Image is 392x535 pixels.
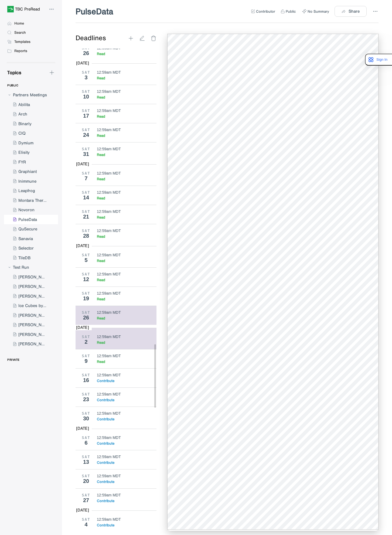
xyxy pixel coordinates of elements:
div: 20 [79,478,93,484]
div: Contribute [97,479,114,484]
div: Read [97,340,105,345]
div: 12:59am MDT [97,272,121,276]
div: [DATE] [76,243,89,248]
div: SAT [79,209,93,214]
div: No Summary [308,9,329,14]
div: SAT [79,89,93,94]
div: PUBLIC [7,81,18,90]
div: SAT [79,108,93,113]
div: 12:59am MDT [97,190,121,195]
div: 12:59am MDT [97,517,121,522]
div: Public [286,9,296,14]
div: 12:59am MDT [97,455,121,459]
div: Contribute [97,523,114,527]
div: Contribute [97,441,114,446]
div: 9 [79,358,93,364]
div: 12:59am MDT [97,474,121,478]
div: Contribute [97,417,114,421]
div: Read [97,316,105,321]
div: 4 [79,522,93,527]
div: 12:59am MDT [97,435,121,440]
div: Reports [14,49,27,53]
div: Search [14,30,26,35]
div: Home [14,21,24,26]
div: 12:59am MDT [97,89,121,94]
div: 12:59am MDT [97,147,121,151]
div: SAT [79,335,93,339]
div: Contribute [97,398,114,402]
div: SAT [79,373,93,377]
div: SAT [79,70,93,74]
div: 5 [79,257,93,263]
div: SAT [79,272,93,276]
div: SAT [79,392,93,396]
div: 27 [79,497,93,503]
div: SAT [79,474,93,478]
div: TBC PreRead [15,7,40,11]
div: 14 [79,195,93,200]
div: SAT [79,493,93,497]
div: SAT [79,517,93,522]
div: 28 [79,233,93,239]
div: 10 [79,94,93,100]
div: SAT [79,190,93,195]
div: Templates [14,39,30,44]
div: 12:59am MDT [97,493,121,497]
div: 26 [79,50,93,56]
div: [DATE] [76,507,89,513]
div: 24 [79,132,93,138]
div: Deadlines [76,34,128,43]
div: SAT [79,354,93,358]
div: 12:59am MDT [97,335,121,339]
div: 17 [79,113,93,119]
div: Read [97,152,105,157]
div: 7 [79,175,93,181]
div: SAT [79,229,93,233]
div: SAT [79,310,93,315]
div: Share [349,9,360,14]
div: 12:59am MDT [97,171,121,175]
div: SAT [79,411,93,415]
div: 19 [79,295,93,301]
div: PRIVATE [7,355,20,364]
div: SAT [79,171,93,175]
div: Read [97,278,105,282]
div: 12:59am MDT [97,411,121,415]
div: Contribute [97,499,114,503]
div: 12:59am MDT [97,310,121,315]
div: Read [97,95,105,100]
div: Read [97,359,105,364]
div: [DATE] [76,161,89,167]
div: 3 [79,74,93,80]
div: 12:59am MDT [97,128,121,132]
div: Read [97,258,105,263]
div: Read [97,114,105,119]
div: SAT [79,455,93,459]
div: [DATE] [76,426,89,431]
div: SAT [79,435,93,440]
div: 12:59am MDT [97,70,121,74]
div: Read [97,177,105,181]
div: 12:59am MDT [97,291,121,295]
div: Read [97,297,105,301]
div: 12:59am MDT [97,354,121,358]
div: Topics [4,70,21,76]
div: Read [97,133,105,138]
div: 26 [79,315,93,321]
div: 12:59am MDT [97,108,121,113]
div: SAT [79,147,93,151]
div: 12:59am MDT [97,373,121,377]
div: 12 [79,276,93,282]
div: Read [97,52,105,56]
div: 12:59am MDT [97,253,121,257]
div: Read [97,76,105,80]
div: 30 [79,415,93,421]
div: Read [97,215,105,220]
div: [DATE] [76,60,89,66]
div: Contributor [256,9,275,14]
div: 2 [79,339,93,345]
div: 31 [79,151,93,157]
div: Contribute [97,379,114,383]
div: Contribute [97,460,114,465]
div: SAT [79,128,93,132]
